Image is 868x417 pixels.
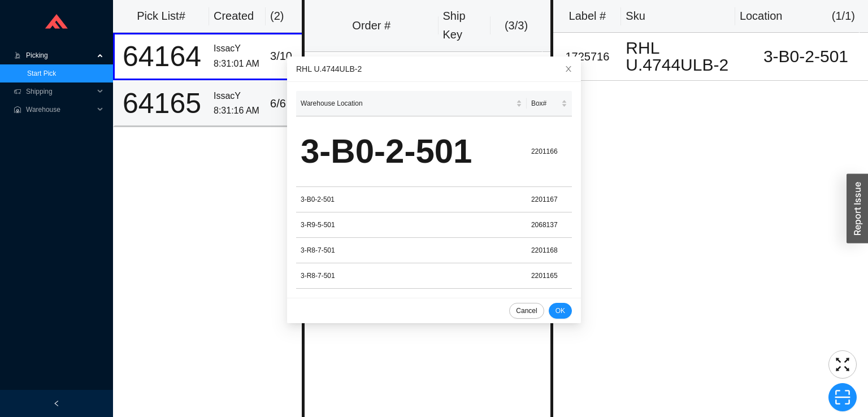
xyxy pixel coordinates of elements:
[549,303,572,319] button: OK
[27,69,56,77] a: Start Pick
[558,47,617,66] div: 1725716
[53,400,60,407] span: left
[296,91,527,116] th: Warehouse Location sortable
[748,48,863,65] div: 3-B0-2-501
[214,41,261,57] div: IssacY
[516,305,537,316] span: Cancel
[301,123,522,180] div: 3-B0-2-501
[301,194,522,205] div: 3-B0-2-501
[556,57,581,81] button: Close
[301,245,522,256] div: 3-R8-7-501
[301,98,514,109] span: Warehouse Location
[270,47,305,66] div: 3 / 10
[531,98,559,109] span: Box#
[301,219,522,231] div: 3-R9-5-501
[301,270,522,281] div: 3-R8-7-501
[626,40,739,73] div: RHL U.4744ULB-2
[829,389,856,406] span: scan
[832,7,855,25] div: ( 1 / 1 )
[26,82,94,101] span: Shipping
[527,91,572,116] th: Box# sortable
[270,94,305,113] div: 6 / 6
[829,356,856,373] span: fullscreen
[828,350,857,379] button: fullscreen
[527,187,572,212] td: 2201167
[555,305,565,316] span: OK
[828,383,857,411] button: scan
[495,16,538,35] div: ( 3 / 3 )
[26,46,94,64] span: Picking
[527,212,572,238] td: 2068137
[527,263,572,289] td: 2201165
[119,42,205,71] div: 64164
[740,7,783,25] div: Location
[119,89,205,118] div: 64165
[565,65,572,73] span: close
[214,103,261,119] div: 8:31:16 AM
[214,89,261,104] div: IssacY
[270,7,306,25] div: ( 2 )
[296,63,572,75] div: RHL U.4744ULB-2
[527,116,572,187] td: 2201166
[527,238,572,263] td: 2201168
[214,57,261,72] div: 8:31:01 AM
[26,101,94,119] span: Warehouse
[509,303,544,319] button: Cancel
